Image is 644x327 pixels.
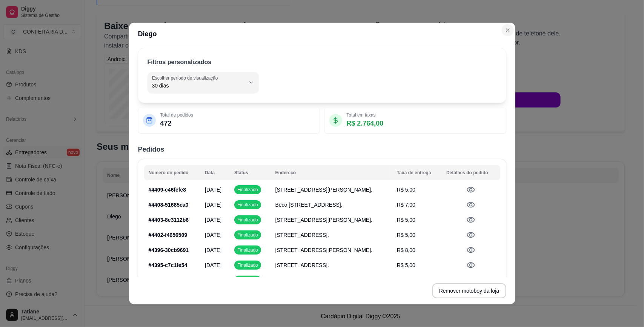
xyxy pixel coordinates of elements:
[397,232,415,238] span: R$ 5,00
[205,216,225,224] p: [DATE]
[149,246,196,254] p: # 4396-30cb9691
[432,283,506,298] button: Remover motoboy da loja
[236,187,260,193] span: Finalizado
[205,276,225,284] p: [DATE]
[397,262,415,268] span: R$ 5,00
[275,232,329,238] span: [STREET_ADDRESS].
[205,261,225,269] p: [DATE]
[392,165,442,180] th: Taxa de entrega
[129,23,515,45] header: Diego
[230,165,271,180] th: Status
[236,232,260,238] span: Finalizado
[205,186,225,193] p: [DATE]
[275,262,329,268] span: [STREET_ADDRESS].
[397,247,415,253] span: R$ 8,00
[160,118,193,129] p: 472
[148,58,212,67] p: Filtros personalizados
[347,118,384,129] p: R$ 2.764,00
[149,201,196,209] p: # 4408-51685ca0
[397,187,415,193] span: R$ 5,00
[271,165,392,180] th: Endereço
[347,112,384,118] p: Total em taxas
[205,201,225,209] p: [DATE]
[397,217,415,223] span: R$ 5,00
[148,72,259,93] button: Escolher período de visualização30 dias
[149,276,196,284] p: # 4392-0970184b
[149,186,196,193] p: # 4409-c46fefe8
[200,165,230,180] th: Data
[236,217,260,223] span: Finalizado
[160,112,193,118] p: Total de pedidos
[236,247,260,253] span: Finalizado
[236,262,260,268] span: Finalizado
[502,24,514,36] button: Close
[397,202,415,208] span: R$ 7,00
[442,165,500,180] th: Detalhes do pedido
[152,75,220,81] label: Escolher período de visualização
[149,216,196,224] p: # 4403-8e3112b6
[236,202,260,208] span: Finalizado
[144,165,201,180] th: Número do pedido
[149,261,196,269] p: # 4395-c7c1fe54
[149,231,196,239] p: # 4402-f4656509
[205,246,225,254] p: [DATE]
[275,217,373,223] span: [STREET_ADDRESS][PERSON_NAME].
[275,202,343,208] span: Beco [STREET_ADDRESS].
[138,144,506,155] h2: Pedidos
[205,231,225,239] p: [DATE]
[152,82,245,89] span: 30 dias
[275,247,373,253] span: [STREET_ADDRESS][PERSON_NAME].
[275,187,373,193] span: [STREET_ADDRESS][PERSON_NAME].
